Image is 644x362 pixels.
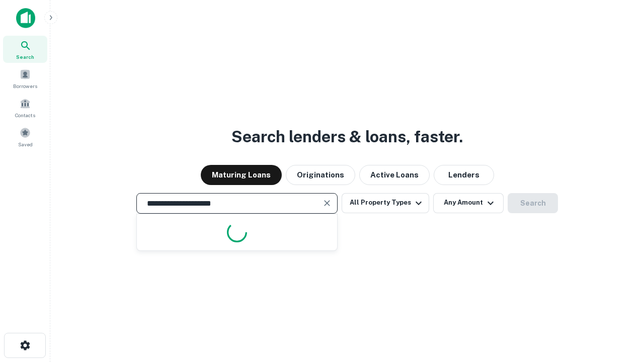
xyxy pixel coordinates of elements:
[594,282,644,330] iframe: Chat Widget
[16,8,35,28] img: capitalize-icon.png
[3,36,47,63] a: Search
[231,125,463,149] h3: Search lenders & loans, faster.
[3,94,47,121] a: Contacts
[359,165,430,185] button: Active Loans
[3,65,47,92] a: Borrowers
[342,193,429,213] button: All Property Types
[320,196,334,210] button: Clear
[433,193,504,213] button: Any Amount
[18,140,33,148] span: Saved
[13,82,37,90] span: Borrowers
[434,165,494,185] button: Lenders
[16,53,34,61] span: Search
[3,123,47,150] a: Saved
[15,111,35,119] span: Contacts
[201,165,282,185] button: Maturing Loans
[286,165,355,185] button: Originations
